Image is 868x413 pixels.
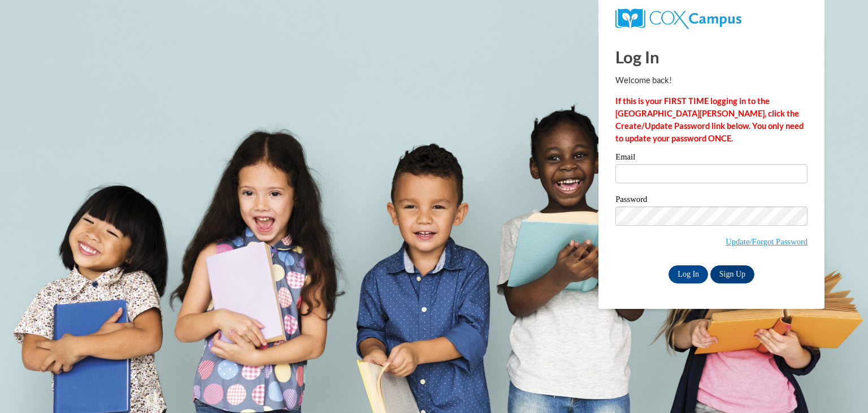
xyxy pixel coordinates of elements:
[615,74,808,87] p: Welcome back!
[726,237,808,246] a: Update/Forgot Password
[669,265,708,283] input: Log In
[615,153,808,164] label: Email
[615,96,804,143] strong: If this is your FIRST TIME logging in to the [GEOGRAPHIC_DATA][PERSON_NAME], click the Create/Upd...
[615,8,741,29] img: COX Campus
[615,45,808,68] h1: Log In
[615,13,741,23] a: COX Campus
[710,265,754,283] a: Sign Up
[615,195,808,206] label: Password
